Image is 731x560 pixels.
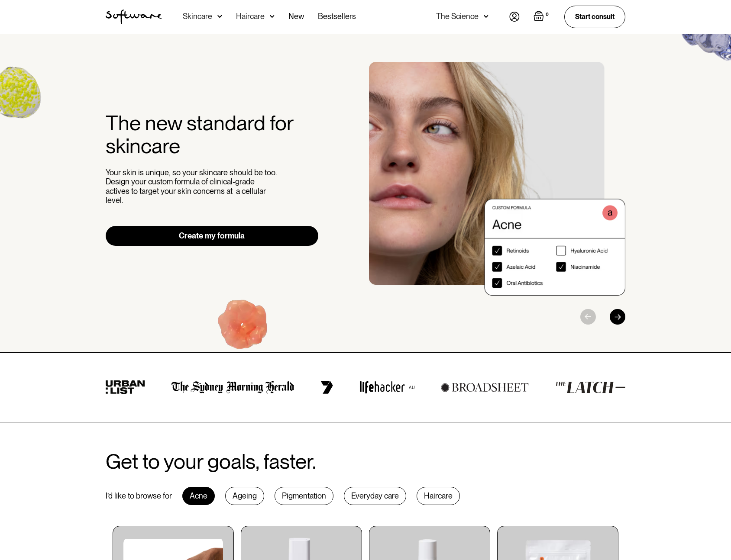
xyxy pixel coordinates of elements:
[564,6,625,28] a: Start consult
[106,226,318,246] a: Create my formula
[436,12,479,21] div: The Science
[441,383,529,392] img: broadsheet logo
[359,381,414,394] img: lifehacker logo
[217,12,222,21] img: arrow down
[344,487,406,505] div: Everyday care
[555,381,625,393] img: the latch logo
[484,12,488,21] img: arrow down
[106,168,279,205] p: Your skin is unique, so your skincare should be too. Design your custom formula of clinical-grade...
[544,11,550,19] div: 0
[106,10,162,24] img: Software Logo
[106,112,318,158] h2: The new standard for skincare
[610,309,625,325] div: Next slide
[183,12,212,21] div: Skincare
[106,380,145,394] img: urban list logo
[225,487,264,505] div: Ageing
[106,450,316,473] h2: Get to your goals, faster.
[417,487,460,505] div: Haircare
[270,12,275,21] img: arrow down
[275,487,333,505] div: Pigmentation
[534,11,550,23] a: Open cart
[106,10,162,24] a: home
[182,487,215,505] div: Acne
[106,491,172,501] div: I’d like to browse for
[171,381,294,394] img: the Sydney morning herald logo
[369,62,625,296] div: 1 / 3
[236,12,265,21] div: Haircare
[190,275,298,381] img: Hydroquinone (skin lightening agent)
